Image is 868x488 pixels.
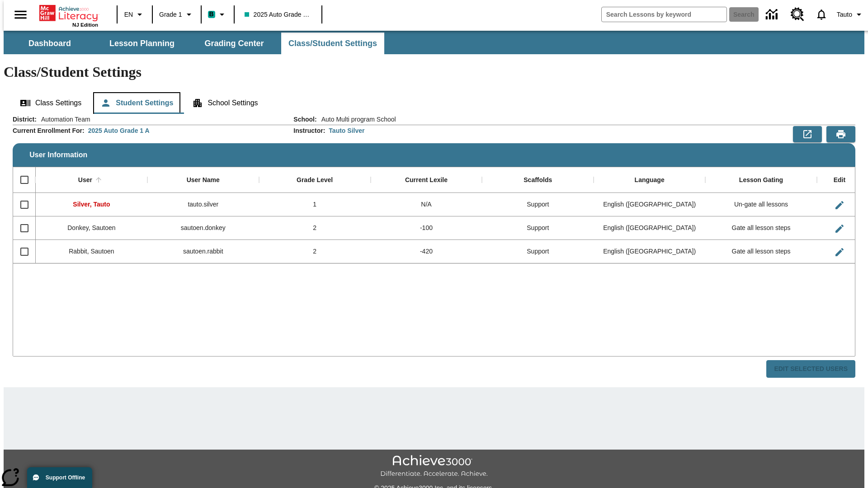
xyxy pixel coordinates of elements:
[830,220,849,238] button: Edit User
[760,2,785,27] a: Data Center
[830,196,849,214] button: Edit User
[482,193,594,216] div: Support
[329,126,364,135] div: Tauto Silver
[293,116,316,123] h2: School :
[67,224,115,231] span: Donkey, Sautoen
[159,10,182,19] span: Grade 1
[793,126,822,142] button: Export to CSV
[810,3,833,26] a: Notifications
[259,216,371,240] div: 2
[120,6,149,23] button: Language: EN, Select a language
[39,3,98,28] div: Home
[405,176,448,184] div: Current Lexile
[602,7,726,22] input: search field
[594,193,705,216] div: English (US)
[371,216,482,240] div: -100
[259,193,371,216] div: 1
[380,455,488,478] img: Achieve3000 Differentiate Accelerate Achieve
[187,176,220,184] div: User Name
[482,216,594,240] div: Support
[69,248,114,255] span: Rabbit, Sautoen
[245,10,311,19] span: 2025 Auto Grade 1 A
[13,116,37,123] h2: District :
[594,216,705,240] div: English (US)
[834,176,845,184] div: Edit
[209,9,214,20] span: B
[147,193,259,216] div: tauto.silver
[147,240,259,263] div: sautoen.rabbit
[371,240,482,263] div: -420
[833,6,868,23] button: Profile/Settings
[97,33,187,54] button: Lesson Planning
[739,176,783,184] div: Lesson Gating
[13,92,855,114] div: Class/Student Settings
[13,92,89,114] button: Class Settings
[524,176,552,184] div: Scaffolds
[594,240,705,263] div: English (US)
[4,31,864,54] div: SubNavbar
[29,151,87,159] span: User Information
[124,10,133,19] span: EN
[147,216,259,240] div: sautoen.donkey
[371,193,482,216] div: N/A
[37,115,90,124] span: Automation Team
[93,92,180,114] button: Student Settings
[73,201,110,208] span: Silver, Tauto
[27,467,92,488] button: Support Offline
[705,216,817,240] div: Gate all lesson steps
[635,176,665,184] div: Language
[705,193,817,216] div: Un-gate all lessons
[297,176,333,184] div: Grade Level
[785,2,810,27] a: Resource Center, Will open in new tab
[482,240,594,263] div: Support
[4,33,385,54] div: SubNavbar
[13,115,855,378] div: User Information
[46,474,85,481] span: Support Offline
[185,92,265,114] button: School Settings
[72,22,98,28] span: NJ Edition
[156,6,198,23] button: Grade: Grade 1, Select a grade
[88,126,150,135] div: 2025 Auto Grade 1 A
[189,33,279,54] button: Grading Center
[39,4,98,22] a: Home
[826,126,855,142] button: Print Preview
[293,127,325,135] h2: Instructor :
[705,240,817,263] div: Gate all lesson steps
[830,243,849,261] button: Edit User
[13,127,85,135] h2: Current Enrollment For :
[4,64,864,80] h1: Class/Student Settings
[317,115,396,124] span: Auto Multi program School
[281,33,384,54] button: Class/Student Settings
[78,176,92,184] div: User
[5,33,95,54] button: Dashboard
[7,1,34,28] button: Open side menu
[837,10,852,19] span: Tauto
[259,240,371,263] div: 2
[204,6,231,23] button: Boost Class color is teal. Change class color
